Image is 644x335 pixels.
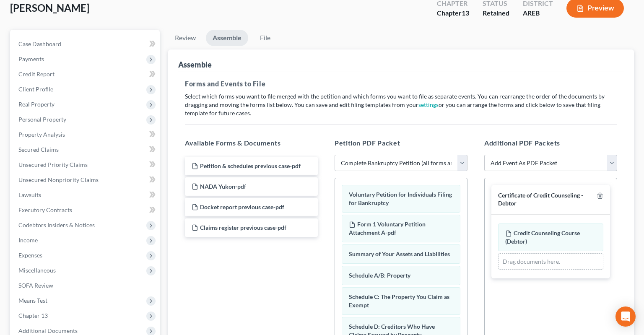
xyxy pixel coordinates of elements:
div: Retained [483,8,509,18]
a: Unsecured Priority Claims [12,157,160,172]
span: Lawsuits [18,191,41,198]
span: [PERSON_NAME] [10,2,89,14]
h5: Available Forms & Documents [185,138,318,148]
a: Credit Report [12,67,160,82]
a: SOFA Review [12,278,160,293]
a: Lawsuits [12,187,160,203]
span: Case Dashboard [18,40,61,47]
p: Select which forms you want to file merged with the petition and which forms you want to file as ... [185,92,617,117]
span: SOFA Review [18,282,53,289]
span: Income [18,236,38,244]
h5: Additional PDF Packets [484,138,617,148]
span: Codebtors Insiders & Notices [18,221,95,229]
span: Property Analysis [18,131,65,138]
span: Petition PDF Packet [335,139,400,147]
span: Form 1 Voluntary Petition Attachment A-pdf [349,221,426,236]
span: Client Profile [18,86,53,93]
a: Case Dashboard [12,36,160,52]
span: Petition & schedules previous case-pdf [200,162,301,169]
div: Drag documents here. [498,253,603,270]
span: Payments [18,55,44,62]
span: Schedule A/B: Property [349,272,410,279]
span: Additional Documents [18,327,78,334]
span: Summary of Your Assets and Liabilities [349,250,450,257]
a: Executory Contracts [12,203,160,218]
a: Secured Claims [12,142,160,157]
span: Secured Claims [18,146,59,153]
div: Assemble [178,60,212,70]
a: Review [168,30,203,46]
div: AREB [523,8,553,18]
span: Chapter 13 [18,312,48,319]
span: Expenses [18,252,42,259]
span: Executory Contracts [18,206,72,213]
span: Voluntary Petition for Individuals Filing for Bankruptcy [349,191,452,206]
h5: Forms and Events to File [185,79,617,89]
span: 13 [462,9,469,17]
a: Unsecured Nonpriority Claims [12,172,160,187]
span: Credit Counseling Course (Debtor) [505,229,580,245]
div: Open Intercom Messenger [615,306,636,327]
span: Miscellaneous [18,267,56,274]
span: Claims register previous case-pdf [200,224,286,231]
span: Certificate of Credit Counseling - Debtor [498,192,583,207]
span: Personal Property [18,116,66,123]
a: File [252,30,278,46]
a: Property Analysis [12,127,160,142]
span: Real Property [18,101,55,108]
span: Unsecured Priority Claims [18,161,88,168]
div: Chapter [437,8,469,18]
span: Credit Report [18,70,55,78]
a: Assemble [206,30,248,46]
span: NADA Yukon-pdf [200,183,246,190]
span: Schedule C: The Property You Claim as Exempt [349,293,449,309]
span: Docket report previous case-pdf [200,203,284,210]
span: Means Test [18,297,47,304]
a: settings [418,101,439,108]
span: Unsecured Nonpriority Claims [18,176,99,183]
